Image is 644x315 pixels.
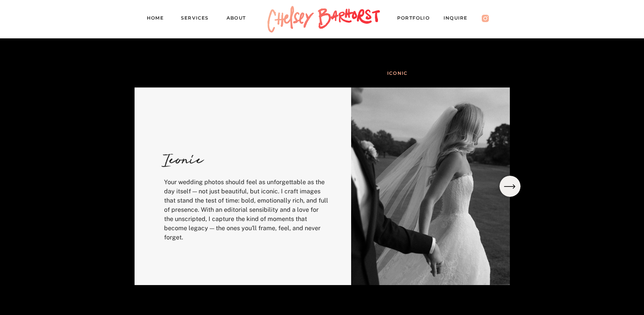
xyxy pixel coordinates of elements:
h3: ICONIC [387,69,406,77]
a: Home [147,14,170,25]
h3: • [301,69,306,77]
a: Energetic [263,69,299,77]
a: About [227,14,253,25]
div: The Experience is: [255,41,389,63]
a: INTENTIONAL [214,69,252,77]
p: Your wedding photos should feel as unforgettable as the day itself — not just beautiful, but icon... [164,178,329,231]
h3: • [256,69,261,77]
a: PORTFOLIO [397,14,437,25]
a: Inquire [444,14,475,25]
h3: • [347,69,352,77]
a: Services [181,14,215,25]
a: Connected [309,69,345,77]
h3: Iconic [163,142,252,171]
h3: • [380,69,385,77]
